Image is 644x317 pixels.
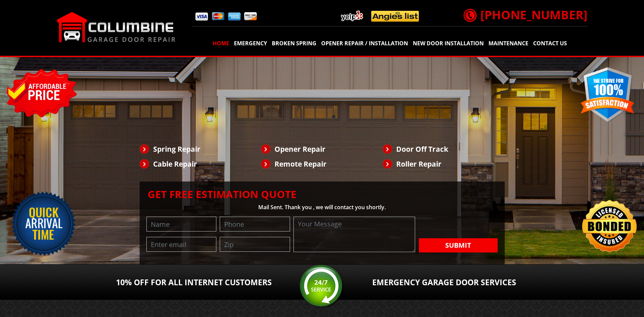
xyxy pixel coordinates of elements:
a: Maintenance [487,31,530,55]
img: call.png [461,7,478,24]
a: Home [211,31,231,55]
li: Roller Repair [383,156,504,171]
img: pay4.png [244,12,257,21]
button: Submit [419,238,498,252]
input: Name [146,217,217,231]
li: Opener Repair [261,142,383,156]
a: New door installation [411,31,485,55]
h2: Emergency Garage Door services [372,278,588,287]
a: Opener Repair / installation [319,31,410,55]
input: Enter email [146,237,217,252]
li: Spring Repair [140,142,261,156]
img: srv.png [299,264,345,311]
img: pay1.png [195,13,208,21]
li: Cable Repair [140,156,261,171]
input: Phone [220,217,290,231]
a: [PHONE_NUMBER] [463,7,588,23]
a: Broken Spring [270,31,318,55]
a: Emergency [232,31,269,55]
iframe: reCAPTCHA [419,217,498,237]
li: Remote Repair [261,156,383,171]
h2: Get Free Estimation Quote [143,188,501,200]
span: Mail Sent. Thank you , we will contact you shortly. [258,203,386,211]
input: Zip [220,237,290,252]
img: pay3.png [228,13,241,21]
img: Columbine.png [57,12,176,43]
a: Contact Us [531,31,569,55]
li: Door Off Track [383,142,504,156]
img: pay2.png [212,12,224,21]
h2: 10% OFF For All Internet Customers [57,278,272,287]
img: add.png [338,8,422,24]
